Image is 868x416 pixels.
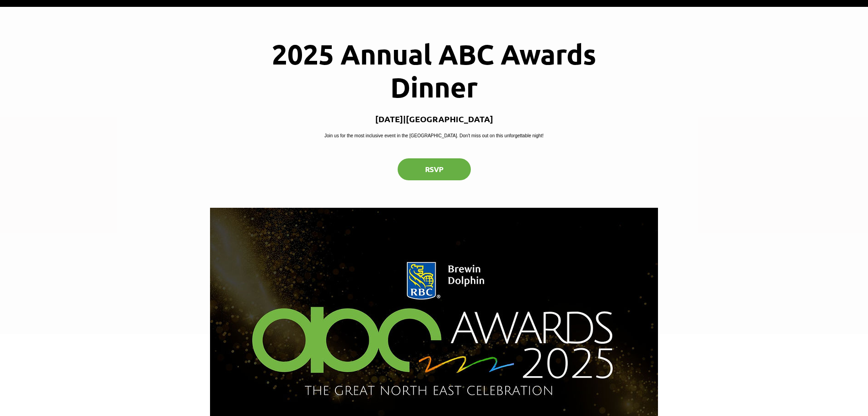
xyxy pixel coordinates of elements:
button: RSVP [398,158,471,180]
h1: 2025 Annual ABC Awards Dinner [241,37,627,103]
span: | [403,113,406,124]
p: [DATE] [375,113,403,124]
p: Join us for the most inclusive event in the [GEOGRAPHIC_DATA]. Don't miss out on this unforgettab... [324,132,544,139]
p: [GEOGRAPHIC_DATA] [406,113,493,124]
